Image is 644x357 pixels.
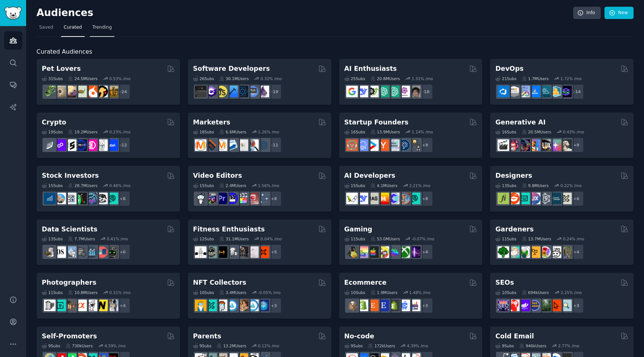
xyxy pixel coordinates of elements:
[258,300,269,311] img: DigitalItems
[195,300,206,311] img: NFTExchange
[344,64,397,73] h2: AI Enthusiasts
[508,86,520,97] img: AWS_Certified_Experts
[568,137,584,153] div: + 9
[518,246,530,258] img: SavageGarden
[96,300,108,311] img: Nikon
[68,236,95,241] div: 7.7M Users
[219,183,246,188] div: 2.4M Users
[346,300,358,311] img: dropship
[357,193,368,204] img: DeepSeek
[388,139,400,151] img: indiehackers
[42,343,60,348] div: 9 Sub s
[409,300,420,311] img: ecommerce_growth
[550,246,561,258] img: UrbanGardening
[388,193,400,204] img: OpenSourceAI
[61,22,85,37] a: Curated
[508,139,520,151] img: dalle2
[378,300,389,311] img: EtsySellers
[518,139,530,151] img: deepdream
[107,139,118,151] img: defi_
[367,86,379,97] img: AItoolsCatalog
[42,332,97,341] h2: Self-Promoters
[266,191,282,206] div: + 8
[412,76,433,81] div: 1.31 % /mo
[346,246,358,258] img: linux_gaming
[37,7,573,19] h2: Audiences
[417,191,433,206] div: + 8
[529,246,540,258] img: GardeningUK
[109,129,130,135] div: 0.23 % /mo
[216,193,227,204] img: premiere
[417,244,433,260] div: + 4
[54,86,66,97] img: ballpython
[219,236,249,241] div: 31.1M Users
[344,171,395,180] h2: AI Developers
[66,343,93,348] div: 730k Users
[529,139,540,151] img: sdforall
[498,300,509,311] img: SEO_Digital_Marketing
[495,171,532,180] h2: Designers
[226,300,238,311] img: OpenSeaNFT
[409,290,430,295] div: 1.48 % /mo
[205,246,217,258] img: GymMotivation
[219,76,249,81] div: 30.1M Users
[344,76,365,81] div: 25 Sub s
[522,236,551,241] div: 13.7M Users
[205,300,217,311] img: NFTMarketplace
[75,246,87,258] img: dataengineering
[388,86,400,97] img: chatgpt_prompts_
[370,129,400,135] div: 13.9M Users
[247,193,259,204] img: Youtubevideo
[560,139,572,151] img: DreamBooth
[42,183,63,188] div: 15 Sub s
[370,290,398,295] div: 1.9M Users
[86,300,97,311] img: canon
[54,300,66,311] img: streetphotography
[96,86,108,97] img: PetAdvice
[75,300,87,311] img: SonyAlpha
[109,76,130,81] div: 0.53 % /mo
[109,290,130,295] div: 0.31 % /mo
[64,24,82,31] span: Curated
[219,129,246,135] div: 6.6M Users
[357,300,368,311] img: shopify
[409,246,420,258] img: TwitchStreaming
[412,129,433,135] div: 1.14 % /mo
[550,86,561,97] img: aws_cdk
[539,86,551,97] img: platformengineering
[193,76,214,81] div: 26 Sub s
[409,193,420,204] img: AIDevelopersSociety
[357,139,368,151] img: SaaS
[68,76,97,81] div: 24.5M Users
[398,246,410,258] img: XboxGamers
[261,76,282,81] div: 0.32 % /mo
[107,300,118,311] img: WeddingPhotography
[37,47,92,57] span: Curated Audiences
[107,236,128,241] div: 0.41 % /mo
[560,300,572,311] img: The_SEO
[193,236,214,241] div: 12 Sub s
[65,139,76,151] img: ethstaker
[109,183,130,188] div: 0.46 % /mo
[75,193,87,204] img: Trading
[226,86,238,97] img: iOSProgramming
[495,129,516,135] div: 16 Sub s
[42,171,99,180] h2: Stock Investors
[90,22,114,37] a: Trending
[266,244,282,260] div: + 5
[407,343,428,348] div: 4.39 % /mo
[237,193,248,204] img: finalcutpro
[539,300,551,311] img: Local_SEO
[258,129,279,135] div: 1.26 % /mo
[344,278,387,287] h2: Ecommerce
[115,244,130,260] div: + 6
[367,246,379,258] img: macgaming
[344,183,365,188] div: 15 Sub s
[518,193,530,204] img: UI_Design
[42,129,63,135] div: 19 Sub s
[344,290,365,295] div: 10 Sub s
[519,343,546,348] div: 946k Users
[96,246,108,258] img: datasets
[216,246,227,258] img: workout
[604,7,634,19] a: New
